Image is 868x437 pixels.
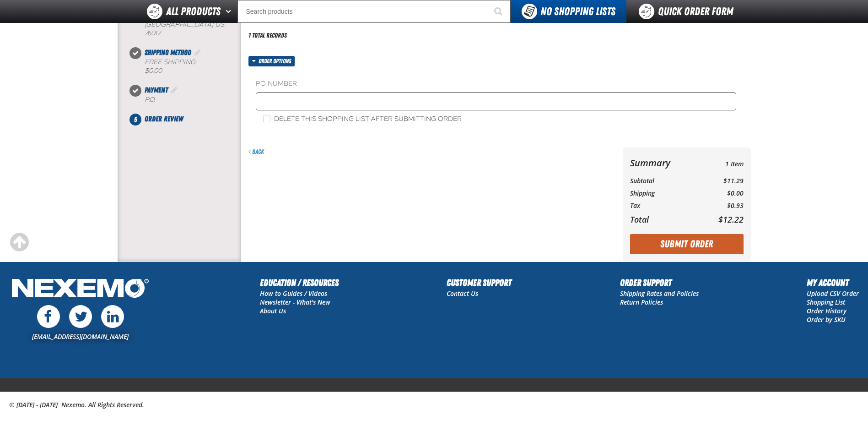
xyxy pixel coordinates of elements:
[700,187,743,200] td: $0.00
[145,29,161,37] bdo: 76017
[260,276,339,290] h2: Education / Resources
[135,47,241,85] li: Shipping Method. Step 3 of 5. Completed
[620,276,699,290] h2: Order Support
[630,155,700,171] th: Summary
[145,96,241,104] div: P.O.
[145,48,191,57] span: Shipping Method
[263,115,270,122] input: Delete this shopping list after submitting order
[620,298,663,306] a: Return Policies
[9,276,151,303] img: Nexemo Logo
[447,276,512,290] h2: Customer Support
[166,3,221,20] span: All Products
[630,234,744,254] button: Submit Order
[700,175,743,187] td: $11.29
[630,200,700,212] th: Tax
[135,114,241,125] li: Order Review. Step 5 of 5. Not Completed
[259,56,295,66] span: Order options
[256,80,736,88] label: PO Number
[447,289,478,298] a: Contact Us
[700,155,743,171] td: 1 Item
[170,86,179,94] a: Edit Payment
[260,298,330,306] a: Newsletter - What's New
[260,306,286,315] a: About Us
[145,86,168,94] span: Payment
[32,332,129,341] a: [EMAIL_ADDRESS][DOMAIN_NAME]
[248,56,295,66] button: Order options
[630,212,700,227] th: Total
[807,276,859,290] h2: My Account
[248,31,287,40] div: 1 total records
[263,115,462,124] label: Delete this shopping list after submitting order
[9,232,29,252] div: Scroll to the top
[620,289,699,298] a: Shipping Rates and Policies
[145,21,213,28] span: [GEOGRAPHIC_DATA]
[700,200,743,212] td: $0.93
[807,298,845,306] a: Shopping List
[630,175,700,187] th: Subtotal
[193,48,202,57] a: Edit Shipping Method
[248,148,264,155] a: Back
[145,67,162,75] strong: $0.00
[807,289,859,298] a: Upload CSV Order
[260,289,327,298] a: How to Guides / Videos
[135,85,241,114] li: Payment. Step 4 of 5. Completed
[145,58,241,76] div: Free Shipping:
[215,21,224,28] span: US
[718,214,744,225] span: $12.22
[540,5,615,18] span: No Shopping Lists
[129,114,141,126] span: 5
[630,187,700,200] th: Shipping
[145,115,183,123] span: Order Review
[807,315,846,324] a: Order by SKU
[807,306,846,315] a: Order History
